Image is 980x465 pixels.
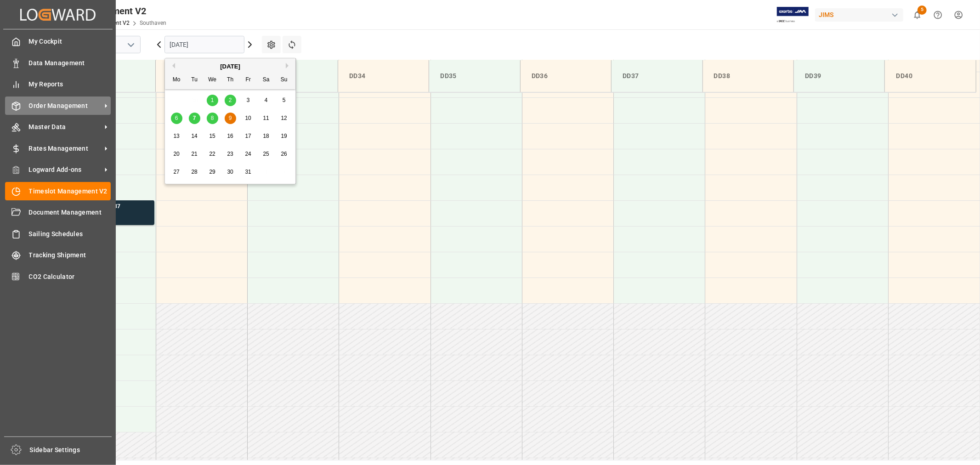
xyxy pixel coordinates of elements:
[281,151,287,157] span: 26
[29,101,102,111] span: Order Management
[528,68,604,85] div: DD36
[5,182,111,200] a: Timeslot Management V2
[191,169,197,175] span: 28
[189,130,200,142] div: Choose Tuesday, October 14th, 2025
[243,74,254,86] div: Fr
[191,133,197,139] span: 14
[171,148,182,160] div: Choose Monday, October 20th, 2025
[227,133,233,139] span: 16
[225,113,236,124] div: Choose Thursday, October 9th, 2025
[189,113,200,124] div: Choose Tuesday, October 7th, 2025
[29,37,111,46] span: My Cockpit
[168,91,293,181] div: month 2025-10
[229,115,232,121] span: 9
[5,225,111,243] a: Sailing Schedules
[245,133,251,139] span: 17
[261,74,272,86] div: Sa
[777,7,809,23] img: Exertis%20JAM%20-%20Email%20Logo.jpg_1722504956.jpg
[5,75,111,93] a: My Reports
[211,97,214,103] span: 1
[5,267,111,285] a: CO2 Calculator
[265,97,268,103] span: 4
[165,62,295,71] div: [DATE]
[801,68,877,85] div: DD39
[928,5,948,25] button: Help Center
[278,74,290,86] div: Su
[243,113,254,124] div: Choose Friday, October 10th, 2025
[281,133,287,139] span: 19
[29,122,102,132] span: Master Data
[283,97,286,103] span: 5
[261,130,272,142] div: Choose Saturday, October 18th, 2025
[247,97,250,103] span: 3
[209,151,215,157] span: 22
[171,74,182,86] div: Mo
[209,133,215,139] span: 15
[211,115,214,121] span: 8
[5,54,111,72] a: Data Management
[29,187,111,196] span: Timeslot Management V2
[243,148,254,160] div: Choose Friday, October 24th, 2025
[263,133,269,139] span: 18
[261,95,272,106] div: Choose Saturday, October 4th, 2025
[5,33,111,51] a: My Cockpit
[346,68,421,85] div: DD34
[30,445,112,455] span: Sidebar Settings
[815,6,907,23] button: JIMS
[227,151,233,157] span: 23
[5,246,111,264] a: Tracking Shipment
[225,95,236,106] div: Choose Thursday, October 2nd, 2025
[171,113,182,124] div: Choose Monday, October 6th, 2025
[229,97,232,103] span: 2
[189,148,200,160] div: Choose Tuesday, October 21st, 2025
[245,169,251,175] span: 31
[29,79,111,89] span: My Reports
[29,165,102,175] span: Logward Add-ons
[278,130,290,142] div: Choose Sunday, October 19th, 2025
[243,166,254,178] div: Choose Friday, October 31st, 2025
[124,38,137,52] button: open menu
[29,272,111,282] span: CO2 Calculator
[189,74,200,86] div: Tu
[173,169,179,175] span: 27
[207,74,218,86] div: We
[207,148,218,160] div: Choose Wednesday, October 22nd, 2025
[29,229,111,239] span: Sailing Schedules
[278,148,290,160] div: Choose Sunday, October 26th, 2025
[278,95,290,106] div: Choose Sunday, October 5th, 2025
[29,58,111,68] span: Data Management
[225,74,236,86] div: Th
[164,36,244,53] input: MM-DD-YYYY
[892,68,969,85] div: DD40
[207,113,218,124] div: Choose Wednesday, October 8th, 2025
[263,151,269,157] span: 25
[907,5,928,25] button: show 5 new notifications
[171,130,182,142] div: Choose Monday, October 13th, 2025
[281,115,287,121] span: 12
[225,166,236,178] div: Choose Thursday, October 30th, 2025
[261,113,272,124] div: Choose Saturday, October 11th, 2025
[245,151,251,157] span: 24
[170,63,175,68] button: Previous Month
[173,133,179,139] span: 13
[191,151,197,157] span: 21
[171,166,182,178] div: Choose Monday, October 27th, 2025
[286,63,291,68] button: Next Month
[175,115,178,121] span: 6
[227,169,233,175] span: 30
[209,169,215,175] span: 29
[189,166,200,178] div: Choose Tuesday, October 28th, 2025
[29,250,111,260] span: Tracking Shipment
[918,6,927,15] span: 5
[245,115,251,121] span: 10
[5,204,111,221] a: Document Management
[263,115,269,121] span: 11
[243,130,254,142] div: Choose Friday, October 17th, 2025
[29,208,111,217] span: Document Management
[261,148,272,160] div: Choose Saturday, October 25th, 2025
[29,144,102,153] span: Rates Management
[619,68,695,85] div: DD37
[207,130,218,142] div: Choose Wednesday, October 15th, 2025
[710,68,786,85] div: DD38
[278,113,290,124] div: Choose Sunday, October 12th, 2025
